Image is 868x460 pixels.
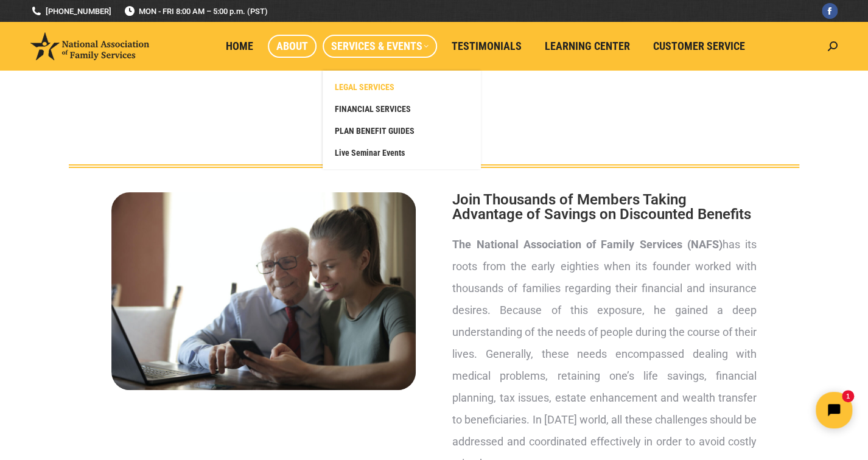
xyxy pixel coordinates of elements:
[452,40,522,53] span: Testimonials
[443,35,530,58] a: Testimonials
[124,5,268,17] span: MON - FRI 8:00 AM – 5:00 p.m. (PST)
[268,35,317,58] a: About
[452,238,723,251] strong: The National Association of Family Services (NAFS)
[335,82,394,92] span: LEGAL SERVICES
[30,5,111,17] a: [PHONE_NUMBER]
[545,40,630,53] span: Learning Center
[331,40,429,53] span: Services & Events
[329,98,475,120] a: FINANCIAL SERVICES
[30,32,149,60] img: National Association of Family Services
[329,76,475,98] a: LEGAL SERVICES
[276,40,308,53] span: About
[335,103,411,114] span: FINANCIAL SERVICES
[217,35,262,58] a: Home
[653,382,863,439] iframe: Tidio Chat
[653,40,745,53] span: Customer Service
[329,142,475,164] a: Live Seminar Events
[335,125,415,136] span: PLAN BENEFIT GUIDES
[329,120,475,142] a: PLAN BENEFIT GUIDES
[226,40,253,53] span: Home
[822,3,838,19] a: Facebook page opens in new window
[645,35,754,58] a: Customer Service
[111,192,416,390] img: About National Association of Family Services
[452,192,757,221] h2: Join Thousands of Members Taking Advantage of Savings on Discounted Benefits
[335,147,405,158] span: Live Seminar Events
[536,35,639,58] a: Learning Center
